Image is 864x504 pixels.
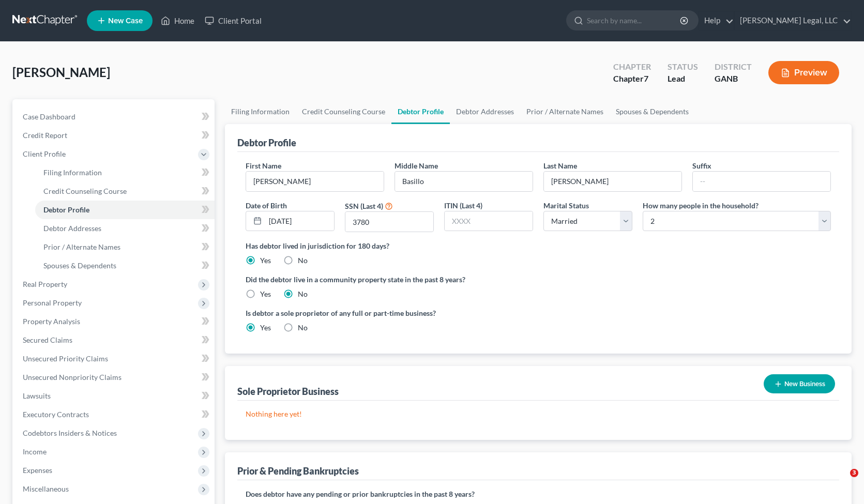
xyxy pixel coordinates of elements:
[764,374,835,393] button: New Business
[610,99,695,124] a: Spouses & Dependents
[43,168,102,177] span: Filing Information
[260,323,271,333] label: Yes
[715,61,752,73] div: District
[43,224,101,233] span: Debtor Addresses
[345,201,383,211] label: SSN (Last 4)
[715,73,752,85] div: GANB
[23,317,80,326] span: Property Analysis
[444,200,482,211] label: ITIN (Last 4)
[225,99,296,124] a: Filing Information
[520,99,610,124] a: Prior / Alternate Names
[296,99,391,124] a: Credit Counseling Course
[23,429,117,437] span: Codebtors Insiders & Notices
[298,255,308,266] label: No
[692,160,711,171] label: Suffix
[12,65,110,80] span: [PERSON_NAME]
[23,410,89,419] span: Executory Contracts
[35,201,215,219] a: Debtor Profile
[23,373,122,381] span: Unsecured Nonpriority Claims
[395,160,438,171] label: Middle Name
[543,160,577,171] label: Last Name
[450,99,520,124] a: Debtor Addresses
[246,172,384,191] input: --
[246,240,831,251] label: Has debtor lived in jurisdiction for 180 days?
[35,256,215,275] a: Spouses & Dependents
[768,61,839,84] button: Preview
[23,149,66,158] span: Client Profile
[613,61,651,73] div: Chapter
[23,484,69,493] span: Miscellaneous
[14,126,215,145] a: Credit Report
[35,219,215,238] a: Debtor Addresses
[246,409,831,419] p: Nothing here yet!
[14,387,215,405] a: Lawsuits
[200,11,267,30] a: Client Portal
[643,200,759,211] label: How many people in the household?
[544,172,681,191] input: --
[23,466,52,475] span: Expenses
[850,469,858,477] span: 3
[14,349,215,368] a: Unsecured Priority Claims
[699,11,734,30] a: Help
[43,187,127,195] span: Credit Counseling Course
[735,11,851,30] a: [PERSON_NAME] Legal, LLC
[391,99,450,124] a: Debtor Profile
[246,200,287,211] label: Date of Birth
[23,335,72,344] span: Secured Claims
[260,289,271,299] label: Yes
[43,205,89,214] span: Debtor Profile
[246,488,831,499] label: Does debtor have any pending or prior bankruptcies in the past 8 years?
[43,242,120,251] span: Prior / Alternate Names
[35,163,215,182] a: Filing Information
[23,354,108,363] span: Unsecured Priority Claims
[23,280,67,288] span: Real Property
[14,108,215,126] a: Case Dashboard
[543,200,589,211] label: Marital Status
[260,255,271,266] label: Yes
[14,368,215,387] a: Unsecured Nonpriority Claims
[668,61,698,73] div: Status
[445,211,533,231] input: XXXX
[298,289,308,299] label: No
[298,323,308,333] label: No
[14,405,215,424] a: Executory Contracts
[108,17,143,25] span: New Case
[237,465,359,477] div: Prior & Pending Bankruptcies
[237,385,339,398] div: Sole Proprietor Business
[23,298,82,307] span: Personal Property
[246,160,281,171] label: First Name
[613,73,651,85] div: Chapter
[587,11,681,30] input: Search by name...
[14,312,215,331] a: Property Analysis
[35,238,215,256] a: Prior / Alternate Names
[265,211,334,231] input: MM/DD/YYYY
[35,182,215,201] a: Credit Counseling Course
[43,261,116,270] span: Spouses & Dependents
[246,308,533,318] label: Is debtor a sole proprietor of any full or part-time business?
[693,172,830,191] input: --
[668,73,698,85] div: Lead
[23,447,47,456] span: Income
[156,11,200,30] a: Home
[829,469,854,494] iframe: Intercom live chat
[23,131,67,140] span: Credit Report
[395,172,533,191] input: M.I
[644,73,648,83] span: 7
[23,112,75,121] span: Case Dashboard
[345,212,433,232] input: XXXX
[23,391,51,400] span: Lawsuits
[237,136,296,149] div: Debtor Profile
[246,274,831,285] label: Did the debtor live in a community property state in the past 8 years?
[14,331,215,349] a: Secured Claims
